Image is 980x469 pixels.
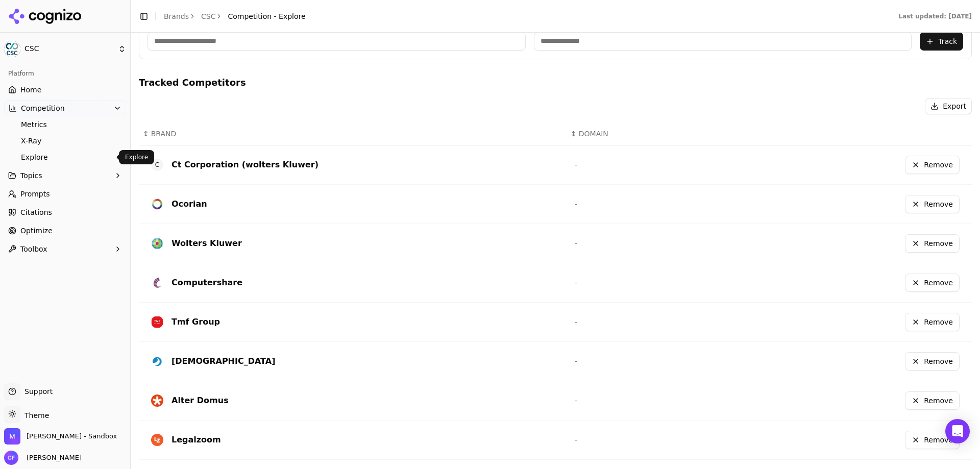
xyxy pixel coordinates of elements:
[171,434,221,446] div: Legalzoom
[21,103,65,113] span: Competition
[20,226,53,236] span: Optimize
[4,65,126,82] div: Platform
[575,436,577,444] span: -
[4,428,20,445] img: Melissa Dowd - Sandbox
[171,355,275,367] div: [DEMOGRAPHIC_DATA]
[575,357,577,365] span: -
[20,85,41,95] span: Home
[905,195,960,213] button: Remove
[905,352,960,371] button: Remove
[905,391,960,410] button: Remove
[27,432,117,441] span: Melissa Dowd - Sandbox
[151,394,163,407] img: alter domus
[4,204,126,220] a: Citations
[151,277,163,289] img: Computershare
[920,32,963,51] button: Track
[21,136,110,146] span: X-Ray
[171,237,242,250] div: Wolters Kluwer
[4,451,82,465] button: Open user button
[151,316,163,328] img: tmf group
[4,223,126,239] a: Optimize
[20,411,49,419] span: Theme
[925,98,972,114] button: Export
[4,82,126,98] a: Home
[21,152,110,162] span: Explore
[151,198,163,210] img: ocorian
[171,198,207,210] div: Ocorian
[151,434,163,446] img: legalzoom
[143,129,562,139] div: ↕BRAND
[228,11,305,21] span: Competition - Explore
[4,100,126,116] button: Competition
[139,122,567,145] th: BRAND
[21,119,110,130] span: Metrics
[905,274,960,292] button: Remove
[4,186,126,202] a: Prompts
[20,207,52,217] span: Citations
[905,234,960,253] button: Remove
[139,76,972,90] h4: Tracked Competitors
[17,117,114,132] a: Metrics
[20,170,42,181] span: Topics
[17,134,114,148] a: X-Ray
[575,279,577,287] span: -
[17,150,114,164] a: Explore
[575,161,577,169] span: -
[4,41,20,57] img: CSC
[125,153,148,161] p: Explore
[151,159,163,171] span: C
[898,12,972,20] div: Last updated: [DATE]
[24,44,114,54] span: CSC
[171,394,229,407] div: Alter Domus
[579,129,608,139] span: DOMAIN
[20,244,47,254] span: Toolbox
[151,237,163,250] img: Wolters Kluwer
[567,122,747,145] th: DOMAIN
[171,316,220,328] div: Tmf Group
[171,277,242,289] div: Computershare
[575,397,577,405] span: -
[164,11,306,21] nav: breadcrumb
[905,431,960,449] button: Remove
[201,11,215,21] a: CSC
[22,453,82,462] span: [PERSON_NAME]
[4,167,126,184] button: Topics
[575,200,577,208] span: -
[20,386,53,397] span: Support
[571,129,743,139] div: ↕DOMAIN
[4,451,18,465] img: Geoffrey Forman
[905,156,960,174] button: Remove
[151,129,177,139] span: BRAND
[164,12,189,20] a: Brands
[20,189,50,199] span: Prompts
[905,313,960,331] button: Remove
[4,241,126,257] button: Toolbox
[575,239,577,248] span: -
[4,428,117,445] button: Open organization switcher
[171,159,318,171] div: Ct Corporation (wolters Kluwer)
[151,355,163,367] img: vistra
[575,318,577,326] span: -
[945,419,970,443] div: Open Intercom Messenger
